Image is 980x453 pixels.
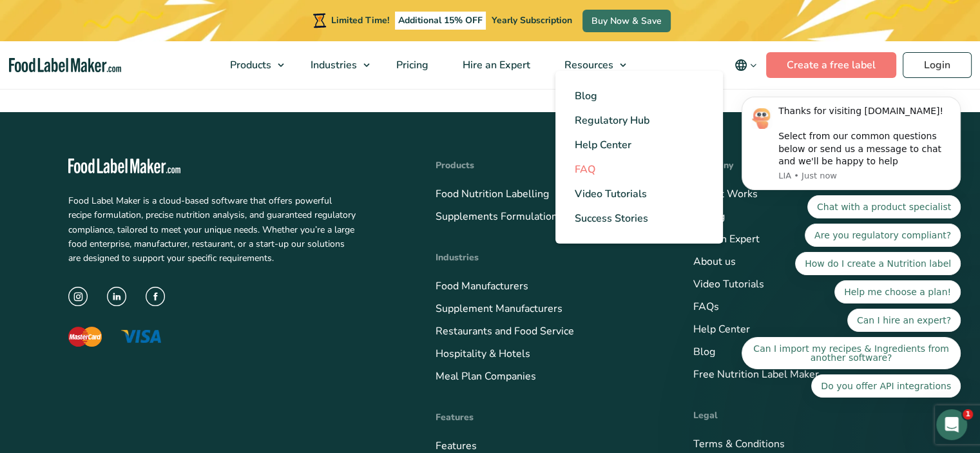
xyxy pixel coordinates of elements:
a: Hire an Expert [446,41,544,89]
h4: Features [436,410,655,424]
span: FAQ [575,162,595,177]
a: Restaurants and Food Service [436,324,574,338]
a: Help Center [555,133,723,157]
img: Food Label Maker - white [68,159,180,173]
a: Resources [548,41,633,89]
span: Pricing [392,58,430,72]
span: Products [226,58,273,72]
span: Limited Time! [331,14,389,26]
a: Terms & Conditions [693,437,785,451]
img: The Visa logo with blue letters and a yellow flick above the [121,330,161,343]
a: Food Nutrition Labelling [436,187,549,201]
a: Success Stories [555,206,723,231]
h4: Legal [693,409,912,422]
span: 1 [963,409,973,419]
a: Pricing [380,41,443,89]
a: Food Manufacturers [436,279,528,293]
a: Blog [693,345,715,359]
h4: Industries [436,251,655,264]
a: About us [693,255,736,269]
h4: Products [436,159,655,172]
a: Hospitality & Hotels [436,347,530,361]
a: FAQ [555,157,723,182]
p: Food Label Maker is a cloud-based software that offers powerful recipe formulation, precise nutri... [68,194,356,266]
a: FAQs [693,300,719,314]
a: Help Center [693,322,750,336]
img: The Mastercard logo displaying a red circle saying [68,327,102,347]
span: Industries [307,58,358,72]
span: Blog [575,89,597,103]
span: Hire an Expert [459,58,532,72]
a: Blog [555,84,723,108]
img: instagram icon [68,287,88,306]
a: Meal Plan Companies [436,369,536,383]
span: Yearly Subscription [492,14,572,26]
iframe: Intercom live chat [936,409,967,440]
a: Free Nutrition Label Maker [693,367,819,381]
a: Regulatory Hub [555,108,723,133]
span: Success Stories [575,211,648,226]
a: Industries [294,41,376,89]
a: Features [436,439,477,453]
a: Supplements Formulation & Labelling [436,209,613,224]
span: Resources [561,58,615,72]
span: Regulatory Hub [575,113,649,128]
span: Video Tutorials [575,187,647,201]
a: Buy Now & Save [582,10,671,32]
a: Products [213,41,291,89]
span: Help Center [575,138,631,152]
a: Video Tutorials [693,277,764,291]
a: Supplement Manufacturers [436,302,562,316]
a: Video Tutorials [555,182,723,206]
span: Additional 15% OFF [395,12,486,30]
